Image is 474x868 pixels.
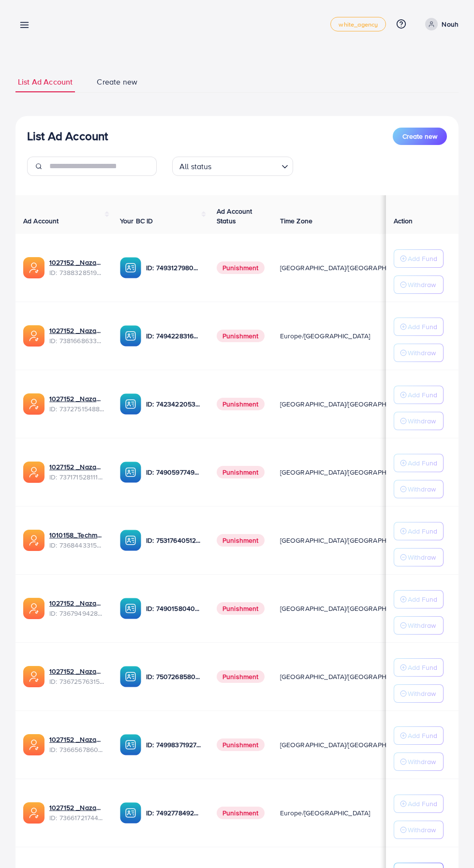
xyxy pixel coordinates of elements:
[394,344,444,362] button: Withdraw
[394,752,444,771] button: Withdraw
[408,688,436,699] p: Withdraw
[49,598,104,608] a: 1027152 _Nazaagency_003
[394,454,444,472] button: Add Fund
[217,807,265,819] span: Punishment
[217,398,265,410] span: Punishment
[408,525,437,537] p: Add Fund
[146,398,201,410] p: ID: 7423422053648285697
[408,483,436,495] p: Withdraw
[49,735,104,744] a: 1027152 _Nazaagency_0051
[49,540,104,550] span: ID: 7368443315504726017
[120,462,141,483] img: ic-ba-acc.ded83a64.svg
[23,462,44,483] img: ic-ads-acc.e4c84228.svg
[120,666,141,687] img: ic-ba-acc.ded83a64.svg
[49,735,104,754] div: <span class='underline'>1027152 _Nazaagency_0051</span></br>7366567860828749825
[49,813,104,823] span: ID: 7366172174454882305
[120,325,141,347] img: ic-ba-acc.ded83a64.svg
[146,262,201,274] p: ID: 7493127980932333584
[217,602,265,615] span: Punishment
[394,216,413,226] span: Action
[217,261,265,274] span: Punishment
[408,389,437,401] p: Add Fund
[408,798,437,810] p: Add Fund
[49,677,104,686] span: ID: 7367257631523782657
[49,745,104,754] span: ID: 7366567860828749825
[49,803,104,812] a: 1027152 _Nazaagency_018
[280,399,415,409] span: [GEOGRAPHIC_DATA]/[GEOGRAPHIC_DATA]
[146,807,201,819] p: ID: 7492778492849930241
[146,535,201,546] p: ID: 7531764051207716871
[23,216,59,226] span: Ad Account
[146,739,201,751] p: ID: 7499837192777400321
[408,279,436,290] p: Withdraw
[217,534,265,547] span: Punishment
[23,530,44,551] img: ic-ads-acc.e4c84228.svg
[23,666,44,687] img: ic-ads-acc.e4c84228.svg
[49,462,104,472] a: 1027152 _Nazaagency_04
[280,263,415,273] span: [GEOGRAPHIC_DATA]/[GEOGRAPHIC_DATA]
[280,535,415,545] span: [GEOGRAPHIC_DATA]/[GEOGRAPHIC_DATA]
[408,551,436,563] p: Withdraw
[49,268,104,277] span: ID: 7388328519014645761
[18,76,73,87] span: List Ad Account
[49,666,104,686] div: <span class='underline'>1027152 _Nazaagency_016</span></br>7367257631523782657
[27,129,108,143] h3: List Ad Account
[49,666,104,676] a: 1027152 _Nazaagency_016
[433,825,467,861] iframe: Chat
[215,158,278,174] input: Search for option
[394,249,444,268] button: Add Fund
[49,404,104,414] span: ID: 7372751548805726224
[49,326,104,335] a: 1027152 _Nazaagency_023
[146,330,201,342] p: ID: 7494228316518858759
[146,671,201,682] p: ID: 7507268580682137618
[217,670,265,683] span: Punishment
[120,530,141,551] img: ic-ba-acc.ded83a64.svg
[49,326,104,346] div: <span class='underline'>1027152 _Nazaagency_023</span></br>7381668633665093648
[408,662,437,673] p: Add Fund
[330,17,386,31] a: white_agency
[120,257,141,278] img: ic-ba-acc.ded83a64.svg
[49,608,104,618] span: ID: 7367949428067450896
[408,620,436,631] p: Withdraw
[178,159,214,174] span: All status
[394,658,444,677] button: Add Fund
[394,616,444,635] button: Withdraw
[394,480,444,498] button: Withdraw
[339,21,378,28] span: white_agency
[97,76,137,87] span: Create new
[280,740,415,750] span: [GEOGRAPHIC_DATA]/[GEOGRAPHIC_DATA]
[120,598,141,619] img: ic-ba-acc.ded83a64.svg
[217,206,252,226] span: Ad Account Status
[280,467,415,477] span: [GEOGRAPHIC_DATA]/[GEOGRAPHIC_DATA]
[146,603,201,614] p: ID: 7490158040596217873
[394,590,444,608] button: Add Fund
[172,157,293,176] div: Search for option
[49,258,104,267] a: 1027152 _Nazaagency_019
[49,258,104,277] div: <span class='underline'>1027152 _Nazaagency_019</span></br>7388328519014645761
[394,318,444,336] button: Add Fund
[280,604,415,613] span: [GEOGRAPHIC_DATA]/[GEOGRAPHIC_DATA]
[408,593,437,605] p: Add Fund
[146,466,201,478] p: ID: 7490597749134508040
[393,128,447,145] button: Create new
[49,394,104,404] a: 1027152 _Nazaagency_007
[394,684,444,703] button: Withdraw
[23,257,44,278] img: ic-ads-acc.e4c84228.svg
[408,347,436,359] p: Withdraw
[408,415,436,427] p: Withdraw
[402,131,437,141] span: Create new
[408,457,437,469] p: Add Fund
[23,393,44,415] img: ic-ads-acc.e4c84228.svg
[394,412,444,430] button: Withdraw
[49,803,104,823] div: <span class='underline'>1027152 _Nazaagency_018</span></br>7366172174454882305
[217,738,265,751] span: Punishment
[120,216,153,226] span: Your BC ID
[408,321,437,333] p: Add Fund
[49,598,104,618] div: <span class='underline'>1027152 _Nazaagency_003</span></br>7367949428067450896
[394,386,444,404] button: Add Fund
[217,466,265,478] span: Punishment
[49,472,104,482] span: ID: 7371715281112170513
[280,331,370,341] span: Europe/[GEOGRAPHIC_DATA]
[49,462,104,482] div: <span class='underline'>1027152 _Nazaagency_04</span></br>7371715281112170513
[394,522,444,540] button: Add Fund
